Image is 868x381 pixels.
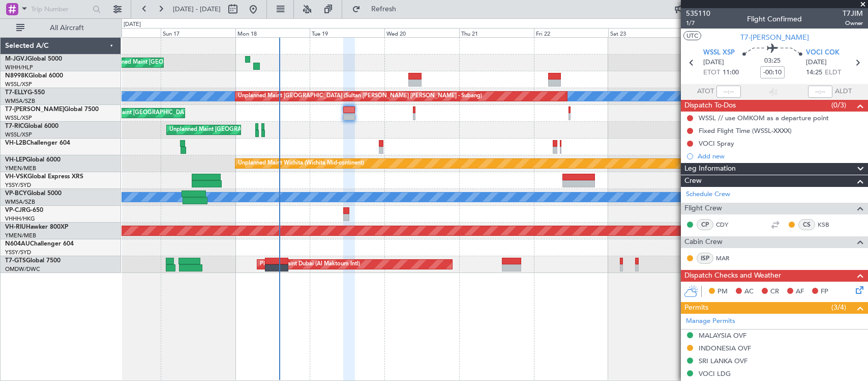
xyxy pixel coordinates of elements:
span: T7JIM [843,8,863,19]
span: CR [770,287,779,297]
a: T7-GTSGlobal 7500 [5,258,61,264]
a: WMSA/SZB [5,97,35,105]
span: VOCI COK [806,48,840,58]
div: VOCI Spray [699,139,734,148]
a: WSSL/XSP [5,131,32,139]
a: YSSY/SYD [5,249,31,256]
button: All Aircraft [11,20,110,36]
div: Planned Maint Dubai (Al Maktoum Intl) [260,257,360,272]
div: WSSL // use OMKOM as a departure point [699,114,829,122]
div: Unplanned Maint [GEOGRAPHIC_DATA] (Seletar) [169,122,296,138]
div: Fixed Flight Time (WSSL-XXXX) [699,126,792,135]
a: WMSA/SZB [5,198,35,206]
span: 14:25 [806,68,822,78]
div: Unplanned Maint Wichita (Wichita Mid-continent) [238,156,364,171]
div: Unplanned Maint [GEOGRAPHIC_DATA] (Sultan [PERSON_NAME] [PERSON_NAME] - Subang) [238,89,482,104]
span: 11:00 [723,68,739,78]
input: Trip Number [31,2,89,17]
span: Flight Crew [684,203,722,214]
span: ELDT [825,68,841,78]
div: Sat 16 [86,28,161,37]
span: ALDT [835,87,852,97]
a: N604AUChallenger 604 [5,241,74,247]
a: WIHH/HLP [5,64,33,71]
span: VH-VSK [5,174,27,180]
a: CDY [716,220,739,229]
div: Add new [698,152,863,160]
button: Refresh [347,1,408,17]
span: M-JGVJ [5,56,27,62]
a: MAR [716,254,739,263]
div: SRI LANKA OVF [699,357,747,365]
span: 1/7 [686,19,710,28]
span: T7-GTS [5,258,26,264]
a: YMEN/MEB [5,165,36,172]
div: Sun 17 [161,28,235,37]
a: VP-BCYGlobal 5000 [5,190,62,197]
a: VH-RIUHawker 800XP [5,224,68,230]
div: Wed 20 [384,28,459,37]
a: KSB [818,220,841,229]
span: VP-CJR [5,207,26,213]
a: YMEN/MEB [5,232,36,239]
span: Dispatch To-Dos [684,100,736,112]
a: WSSL/XSP [5,114,32,122]
div: Planned Maint [GEOGRAPHIC_DATA] (Seletar) [95,105,214,121]
a: T7-[PERSON_NAME]Global 7500 [5,106,99,113]
span: [DATE] - [DATE] [173,5,221,14]
span: T7-ELLY [5,90,27,96]
div: Flight Confirmed [747,14,802,24]
span: T7-[PERSON_NAME] [5,106,64,113]
span: Leg Information [684,163,736,175]
span: VH-RIU [5,224,26,230]
a: Schedule Crew [686,189,730,200]
span: N8998K [5,73,28,79]
span: Dispatch Checks and Weather [684,270,781,282]
a: VH-LEPGlobal 6000 [5,157,61,163]
div: Fri 22 [534,28,609,37]
span: [DATE] [806,58,827,68]
span: (0/3) [831,100,846,111]
span: T7-RIC [5,123,24,129]
span: 03:25 [764,56,781,66]
a: T7-ELLYG-550 [5,90,45,96]
a: Manage Permits [686,316,735,326]
span: Cabin Crew [684,236,723,248]
span: Crew [684,175,702,187]
span: Refresh [363,6,405,13]
div: Thu 21 [459,28,534,37]
div: [DATE] [124,20,141,29]
a: WSSL/XSP [5,80,32,88]
div: CP [697,219,713,230]
input: --:-- [716,86,741,98]
div: Sat 23 [608,28,683,37]
span: Permits [684,302,708,314]
div: ISP [697,253,713,264]
span: T7-[PERSON_NAME] [740,32,809,43]
a: OMDW/DWC [5,265,40,273]
div: Mon 18 [235,28,310,37]
a: N8998KGlobal 6000 [5,73,63,79]
a: M-JGVJGlobal 5000 [5,56,62,62]
span: ETOT [703,68,720,78]
span: VP-BCY [5,190,27,197]
a: VH-VSKGlobal Express XRS [5,174,83,180]
div: VOCI LDG [699,369,731,378]
button: UTC [683,31,701,40]
span: Owner [843,19,863,28]
span: [DATE] [703,58,724,68]
div: CS [798,219,815,230]
span: WSSL XSP [703,48,735,58]
span: PM [717,287,728,297]
div: INDONESIA OVF [699,344,751,352]
span: AF [796,287,804,297]
span: ATOT [697,87,714,97]
div: Tue 19 [310,28,384,37]
a: T7-RICGlobal 6000 [5,123,58,129]
a: YSSY/SYD [5,181,31,189]
span: 535110 [686,8,710,19]
span: VH-LEP [5,157,26,163]
span: AC [744,287,754,297]
span: (3/4) [831,302,846,313]
a: VHHH/HKG [5,215,35,223]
